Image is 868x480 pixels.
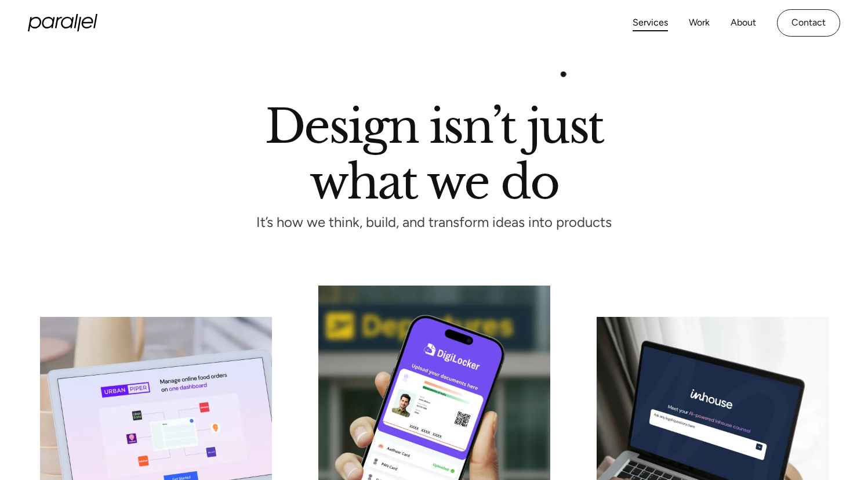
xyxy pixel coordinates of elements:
h1: Design isn’t just what we do [265,104,604,199]
p: It’s how we think, build, and transform ideas into products [235,218,633,228]
a: home [28,14,97,31]
a: Work [689,15,710,31]
a: Contact [777,9,840,37]
a: About [731,15,756,31]
a: Services [633,15,668,31]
